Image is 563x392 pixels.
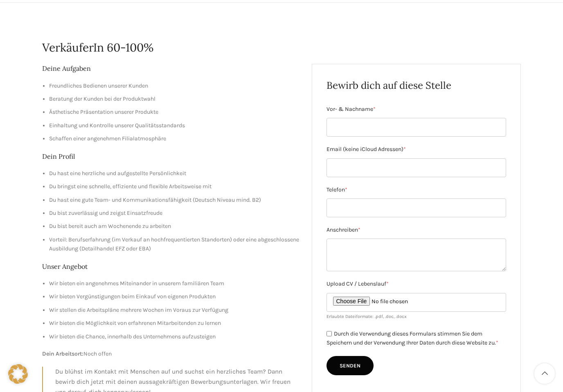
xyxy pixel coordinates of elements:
p: Noch offen [42,349,300,358]
h2: Dein Profil [42,152,300,161]
li: Du hast eine gute Team- und Kommunikationsfähigkeit (Deutsch Niveau mind. B2) [49,196,300,205]
li: Du hast eine herzliche und aufgestellte Persönlichkeit [49,169,300,178]
li: Vorteil: Berufserfahrung (im Verkauf an hochfrequentierten Standorten) oder eine abgeschlossene A... [49,235,300,254]
label: Email (keine iCloud Adressen) [327,145,507,154]
h1: VerkäuferIn 60-100% [42,40,521,56]
li: Wir stellen die Arbeitspläne mehrere Wochen im Voraus zur Verfügung [49,306,300,315]
h2: Bewirb dich auf diese Stelle [327,79,507,92]
a: Scroll to top button [534,363,555,384]
li: Wir bieten die Chance, innerhalb des Unternehmens aufzusteigen [49,332,300,341]
small: Erlaubte Dateiformate: .pdf, .doc, .docx [327,314,407,319]
label: Durch die Verwendung dieses Formulars stimmen Sie dem Speichern und der Verwendung Ihrer Daten du... [327,330,498,347]
input: Senden [327,356,374,376]
label: Vor- & Nachname [327,105,507,114]
li: Wir bieten ein angenehmes Miteinander in unserem familiären Team [49,279,300,288]
strong: Dein Arbeitsort: [42,350,83,357]
h2: Deine Aufgaben [42,64,300,73]
li: Schaffen einer angenehmen Filialatmosphäre [49,134,300,143]
li: Ästhetische Präsentation unserer Produkte [49,108,300,117]
li: Wir bieten die Möglichkeit von erfahrenen Mitarbeitenden zu lernen [49,319,300,328]
label: Upload CV / Lebenslauf [327,279,507,288]
li: Du bist zuverlässig und zeigst Einsatzfreude [49,209,300,218]
li: Du bringst eine schnelle, effiziente und flexible Arbeitsweise mit [49,182,300,191]
h2: Unser Angebot [42,262,300,271]
li: Freundliches Bedienen unserer Kunden [49,81,300,90]
li: Wir bieten Vergünstigungen beim Einkauf von eigenen Produkten [49,292,300,301]
li: Beratung der Kunden bei der Produktwahl [49,95,300,104]
label: Anschreiben [327,225,507,234]
li: Einhaltung und Kontrolle unserer Qualitätsstandards [49,121,300,130]
li: Du bist bereit auch am Wochenende zu arbeiten [49,222,300,231]
label: Telefon [327,185,507,194]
